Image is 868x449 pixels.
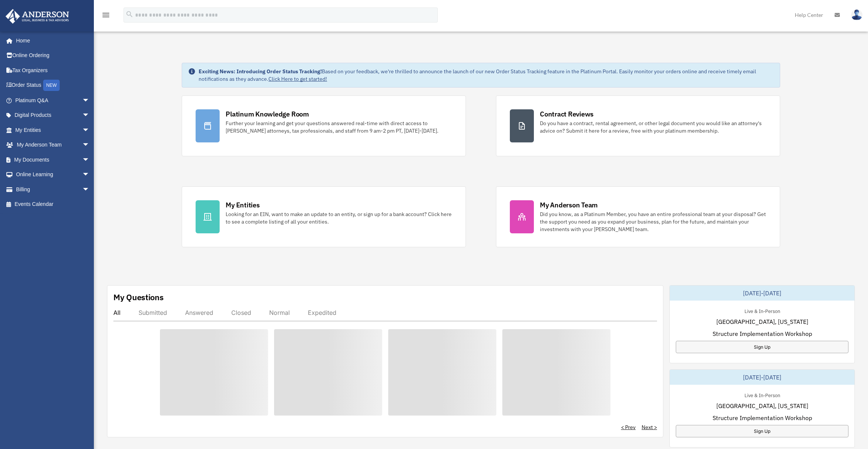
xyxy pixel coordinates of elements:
[642,423,657,431] a: Next >
[268,76,327,82] a: Click Here to get started!
[5,93,101,108] a: Platinum Q&Aarrow_drop_down
[670,370,854,385] div: [DATE]-[DATE]
[540,109,594,119] div: Contract Reviews
[182,186,466,247] a: My Entities Looking for an EIN, want to make an update to an entity, or sign up for a bank accoun...
[540,119,766,135] div: Do you have a contract, rental agreement, or other legal document you would like an attorney's ad...
[540,200,598,210] div: My Anderson Team
[5,182,101,197] a: Billingarrow_drop_down
[231,309,251,316] div: Closed
[5,197,101,212] a: Events Calendar
[5,78,101,93] a: Order StatusNEW
[113,292,164,303] div: My Questions
[676,341,848,353] a: Sign Up
[226,200,259,210] div: My Entities
[496,186,780,247] a: My Anderson Team Did you know, as a Platinum Member, you have an entire professional team at your...
[670,286,854,301] div: [DATE]-[DATE]
[5,108,101,123] a: Digital Productsarrow_drop_down
[5,167,101,182] a: Online Learningarrow_drop_down
[713,413,812,422] span: Structure Implementation Workshop
[540,210,766,233] div: Did you know, as a Platinum Member, you have an entire professional team at your disposal? Get th...
[82,167,97,183] span: arrow_drop_down
[269,309,290,316] div: Normal
[3,9,71,24] img: Anderson Advisors Platinum Portal
[185,309,213,316] div: Answered
[5,33,97,48] a: Home
[851,9,862,20] img: User Pic
[101,13,110,20] a: menu
[139,309,167,316] div: Submitted
[5,152,101,167] a: My Documentsarrow_drop_down
[5,122,101,138] a: My Entitiesarrow_drop_down
[226,119,452,135] div: Further your learning and get your questions answered real-time with direct access to [PERSON_NAM...
[82,182,97,197] span: arrow_drop_down
[713,329,812,338] span: Structure Implementation Workshop
[226,210,452,225] div: Looking for an EIN, want to make an update to an entity, or sign up for a bank account? Click her...
[182,95,466,156] a: Platinum Knowledge Room Further your learning and get your questions answered real-time with dire...
[716,317,808,326] span: [GEOGRAPHIC_DATA], [US_STATE]
[738,391,786,399] div: Live & In-Person
[82,138,97,153] span: arrow_drop_down
[5,63,101,78] a: Tax Organizers
[125,10,134,18] i: search
[621,423,636,431] a: < Prev
[199,68,774,83] div: Based on your feedback, we're thrilled to announce the launch of our new Order Status Tracking fe...
[113,309,121,316] div: All
[82,152,97,168] span: arrow_drop_down
[199,68,322,75] strong: Exciting News: Introducing Order Status Tracking!
[676,425,848,437] a: Sign Up
[5,138,101,153] a: My Anderson Teamarrow_drop_down
[82,108,97,123] span: arrow_drop_down
[82,122,97,138] span: arrow_drop_down
[716,401,808,410] span: [GEOGRAPHIC_DATA], [US_STATE]
[43,80,60,91] div: NEW
[738,307,786,314] div: Live & In-Person
[101,11,110,20] i: menu
[5,48,101,63] a: Online Ordering
[308,309,336,316] div: Expedited
[496,95,780,156] a: Contract Reviews Do you have a contract, rental agreement, or other legal document you would like...
[82,93,97,108] span: arrow_drop_down
[226,109,309,119] div: Platinum Knowledge Room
